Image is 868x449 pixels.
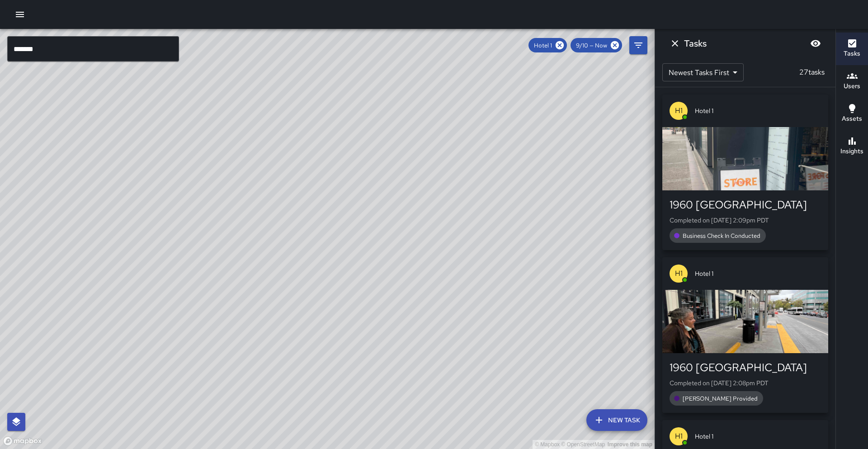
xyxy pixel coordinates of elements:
[670,360,821,375] div: 1960 [GEOGRAPHIC_DATA]
[695,432,821,441] span: Hotel 1
[662,257,828,413] button: H1Hotel 11960 [GEOGRAPHIC_DATA]Completed on [DATE] 2:08pm PDT[PERSON_NAME] Provided
[836,33,868,65] button: Tasks
[662,95,828,250] button: H1Hotel 11960 [GEOGRAPHIC_DATA]Completed on [DATE] 2:09pm PDTBusiness Check In Conducted
[677,232,766,240] span: Business Check In Conducted
[684,36,707,51] h6: Tasks
[840,147,863,156] h6: Insights
[675,268,683,279] p: H1
[675,105,683,116] p: H1
[677,395,763,402] span: [PERSON_NAME] Provided
[629,36,647,54] button: Filters
[528,42,557,49] span: Hotel 1
[844,49,860,59] h6: Tasks
[695,106,821,115] span: Hotel 1
[836,130,868,163] button: Insights
[675,431,683,442] p: H1
[670,216,821,225] p: Completed on [DATE] 2:09pm PDT
[670,378,821,388] p: Completed on [DATE] 2:08pm PDT
[666,34,684,52] button: Dismiss
[571,42,613,49] span: 9/10 — Now
[586,409,647,431] button: New Task
[842,114,862,124] h6: Assets
[796,67,828,78] p: 27 tasks
[571,38,622,52] div: 9/10 — Now
[662,63,744,81] div: Newest Tasks First
[807,34,825,52] button: Blur
[670,198,821,212] div: 1960 [GEOGRAPHIC_DATA]
[695,269,821,278] span: Hotel 1
[836,65,868,98] button: Users
[528,38,567,52] div: Hotel 1
[836,98,868,130] button: Assets
[844,81,860,91] h6: Users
